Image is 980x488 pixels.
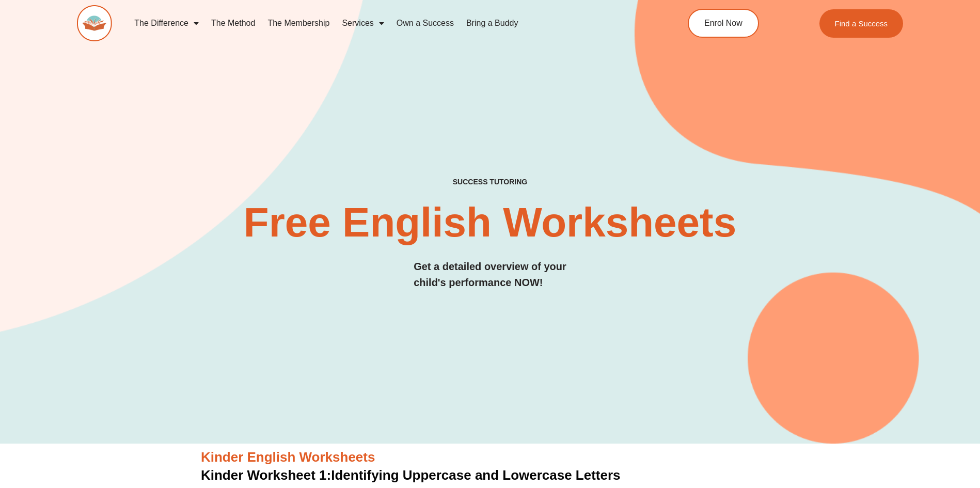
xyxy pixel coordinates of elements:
a: Find a Success [819,9,903,38]
h3: Get a detailed overview of your child's performance NOW! [414,259,566,291]
span: Find a Success [834,20,888,27]
a: Own a Success [390,11,460,35]
a: Services [336,11,390,35]
a: The Difference [128,11,205,35]
h4: SUCCESS TUTORING​ [368,178,612,186]
span: Enrol Now [704,19,742,27]
a: Kinder Worksheet 1:Identifying Uppercase and Lowercase Letters [201,467,621,483]
a: Enrol Now [688,9,759,38]
a: The Membership [261,11,336,35]
a: Bring a Buddy [460,11,525,35]
nav: Menu [128,11,640,35]
span: Kinder Worksheet 1: [201,467,331,483]
a: The Method [205,11,261,35]
h3: Kinder English Worksheets [201,449,779,466]
h2: Free English Worksheets​ [217,202,763,243]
